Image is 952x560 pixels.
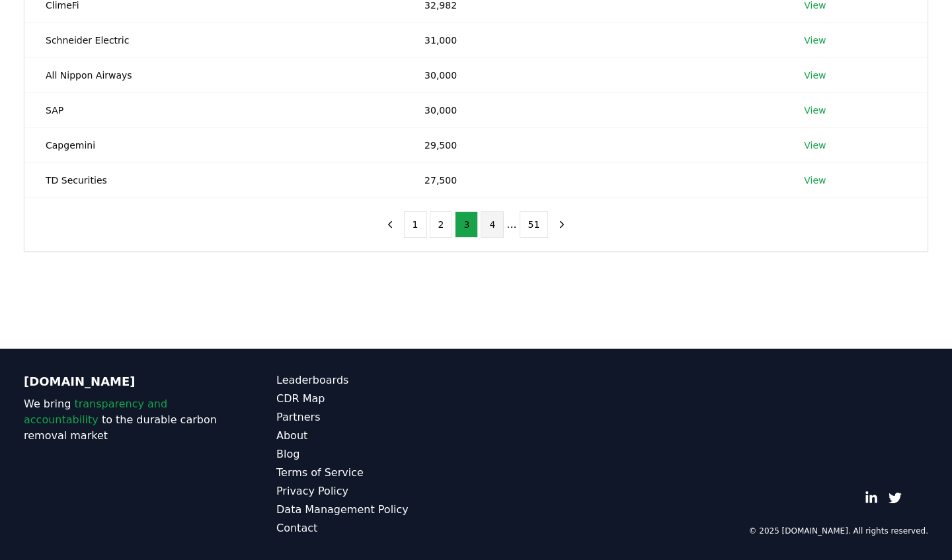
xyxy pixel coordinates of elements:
[804,139,826,152] a: View
[430,211,453,238] button: 2
[24,22,403,57] td: Schneider Electric
[403,22,783,57] td: 31,000
[748,526,928,536] p: © 2025 [DOMAIN_NAME]. All rights reserved.
[379,211,401,238] button: previous page
[403,92,783,127] td: 30,000
[24,372,223,391] p: [DOMAIN_NAME]
[804,104,826,117] a: View
[276,465,476,481] a: Terms of Service
[551,211,573,238] button: next page
[889,491,902,505] a: Twitter
[276,502,476,518] a: Data Management Policy
[804,69,826,82] a: View
[24,396,223,444] p: We bring to the durable carbon removal market
[276,409,476,425] a: Partners
[24,162,403,197] td: TD Securities
[403,162,783,197] td: 27,500
[24,92,403,127] td: SAP
[276,483,476,499] a: Privacy Policy
[403,127,783,162] td: 29,500
[403,57,783,92] td: 30,000
[276,391,476,407] a: CDR Map
[24,127,403,162] td: Capgemini
[520,211,549,238] button: 51
[24,398,167,426] span: transparency and accountability
[276,446,476,462] a: Blog
[276,520,476,536] a: Contact
[276,372,476,388] a: Leaderboards
[276,428,476,444] a: About
[865,491,878,505] a: LinkedIn
[804,34,826,47] a: View
[804,174,826,187] a: View
[455,211,478,238] button: 3
[506,217,516,232] li: ...
[404,211,427,238] button: 1
[24,57,403,92] td: All Nippon Airways
[481,211,504,238] button: 4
